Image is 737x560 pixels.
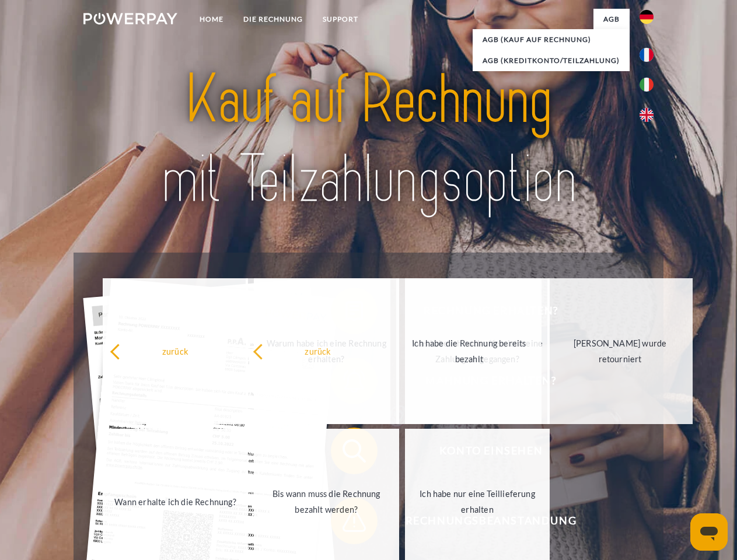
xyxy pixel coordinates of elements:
a: DIE RECHNUNG [233,9,313,30]
div: [PERSON_NAME] wurde retourniert [554,335,686,367]
img: de [640,10,654,24]
img: it [640,78,654,92]
img: en [640,108,654,122]
div: zurück [253,343,384,359]
img: title-powerpay_de.svg [111,56,626,223]
div: zurück [110,343,241,359]
div: Ich habe die Rechnung bereits bezahlt [403,335,535,367]
a: agb [593,9,630,30]
iframe: Schaltfläche zum Öffnen des Messaging-Fensters [690,513,728,551]
a: Home [190,9,233,30]
div: Wann erhalte ich die Rechnung? [110,494,241,509]
a: AGB (Kreditkonto/Teilzahlung) [473,50,630,71]
img: fr [640,48,654,62]
a: SUPPORT [313,9,368,30]
div: Ich habe nur eine Teillieferung erhalten [412,486,543,517]
a: AGB (Kauf auf Rechnung) [473,29,630,50]
img: logo-powerpay-white.svg [83,13,177,24]
div: Bis wann muss die Rechnung bezahlt werden? [261,486,392,517]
